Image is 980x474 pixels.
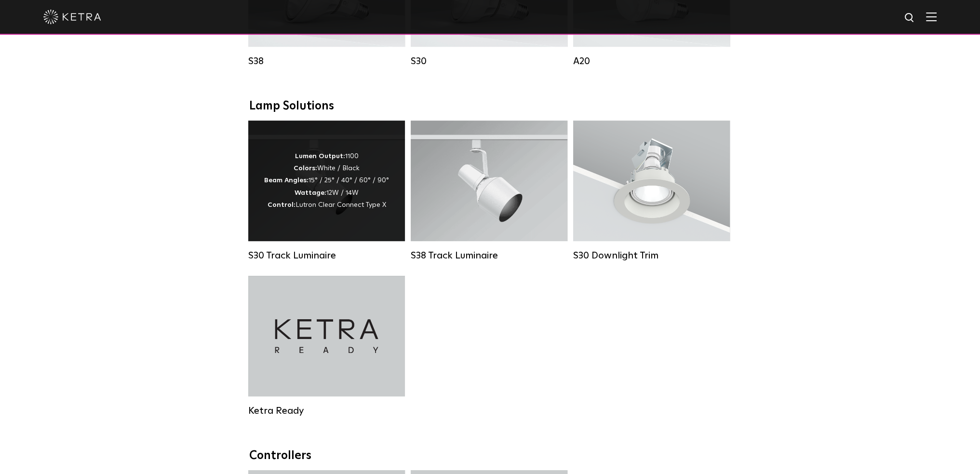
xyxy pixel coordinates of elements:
div: 1100 White / Black 15° / 25° / 40° / 60° / 90° 12W / 14W [264,150,389,211]
a: S30 Track Luminaire Lumen Output:1100Colors:White / BlackBeam Angles:15° / 25° / 40° / 60° / 90°W... [248,121,405,261]
span: Lutron Clear Connect Type X [295,202,386,208]
div: S30 Track Luminaire [248,250,405,261]
div: S38 [248,55,405,67]
strong: Wattage: [295,190,326,196]
div: Controllers [249,449,731,463]
strong: Beam Angles: [264,177,309,184]
div: S30 Downlight Trim [573,250,730,261]
div: Lamp Solutions [249,99,731,113]
strong: Lumen Output: [295,153,345,160]
div: Ketra Ready [248,405,405,417]
div: S30 [411,55,567,67]
img: ketra-logo-2019-white [43,10,101,24]
img: search icon [904,12,916,24]
img: Hamburger%20Nav.svg [926,12,937,21]
a: Ketra Ready Ketra Ready [248,276,405,417]
a: S30 Downlight Trim S30 Downlight Trim [573,121,730,261]
strong: Control: [268,202,295,208]
div: S38 Track Luminaire [411,250,567,261]
div: A20 [573,55,730,67]
a: S38 Track Luminaire Lumen Output:1100Colors:White / BlackBeam Angles:10° / 25° / 40° / 60°Wattage... [411,121,567,261]
strong: Colors: [294,165,317,172]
